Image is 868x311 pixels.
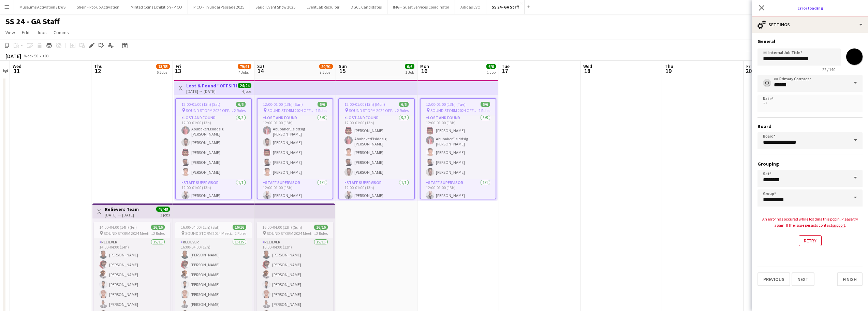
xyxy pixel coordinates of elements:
[318,102,327,107] span: 6/6
[455,0,486,14] button: Adidas EVO
[426,102,466,107] span: 12:00-01:00 (13h) (Tue)
[319,64,333,69] span: 80/91
[267,231,316,236] span: SOUND STORM 2024 Meeting point
[186,89,237,94] div: [DATE] → [DATE]
[156,207,170,212] span: 48/48
[5,53,21,59] div: [DATE]
[405,70,414,75] div: 1 Job
[186,83,237,89] h3: Lost & Found "OFFSITE"
[105,212,139,217] div: [DATE] → [DATE]
[12,67,21,75] span: 11
[479,108,490,113] span: 2 Roles
[234,108,246,113] span: 2 Roles
[5,29,15,36] span: View
[36,29,47,36] span: Jobs
[71,0,125,14] button: Shein - Pop up Activation
[94,63,103,69] span: Thu
[181,102,220,107] span: 12:00-01:00 (13h) (Sat)
[51,28,72,37] a: Comms
[746,63,752,69] span: Fri
[235,231,246,236] span: 2 Roles
[233,225,246,230] span: 16/16
[344,102,385,107] span: 12:00-01:00 (13h) (Mon)
[338,98,415,199] app-job-card: 12:00-01:00 (13h) (Mon)6/6 SOUND STORM 2024 OFFSITE LOCATION2 RolesLost and Found5/512:00-01:00 (...
[486,64,496,69] span: 6/6
[176,179,251,202] app-card-role: Staff Supervisor1/112:00-01:00 (13h)[PERSON_NAME]
[664,67,673,75] span: 19
[757,161,863,167] h3: Grouping
[175,67,181,75] span: 13
[799,235,822,246] button: Retry
[42,53,49,58] div: +03
[752,16,868,33] div: Settings
[487,70,496,75] div: 1 Job
[54,29,69,36] span: Comms
[757,38,863,44] h3: General
[387,0,455,14] button: IMG - Guest Services Coordinator
[176,63,181,69] span: Fri
[345,0,387,14] button: DGCL Candidates
[181,225,220,230] span: 16:00-04:00 (12h) (Sat)
[314,225,328,230] span: 16/16
[339,179,414,202] app-card-role: Staff Supervisor1/112:00-01:00 (13h)[PERSON_NAME]
[105,206,139,212] h3: Relievers Team
[104,231,153,236] span: SOUND STORM 2024 Meeting point
[242,88,251,94] div: 4 jobs
[263,102,303,107] span: 12:00-01:00 (13h) (Sun)
[22,29,30,36] span: Edit
[420,63,429,69] span: Mon
[315,108,327,113] span: 2 Roles
[23,53,40,58] span: Week 50
[258,114,333,179] app-card-role: Lost and Found5/512:00-01:00 (13h)AbubakerElsiddsig [PERSON_NAME][PERSON_NAME][PERSON_NAME][PERSO...
[757,209,863,235] div: An error has occured while loading this popin. Please try again. If the issue persists contact .
[175,98,252,199] app-job-card: 12:00-01:00 (13h) (Sat)6/6 SOUND STORM 2024 OFFSITE LOCATION2 RolesLost and Found5/512:00-01:00 (...
[262,225,302,230] span: 16:00-04:00 (12h) (Sun)
[156,64,170,69] span: 73/85
[481,102,490,107] span: 6/6
[837,272,863,286] button: Finish
[236,102,246,107] span: 6/6
[397,108,409,113] span: 2 Roles
[582,67,592,75] span: 18
[188,0,250,14] button: PICO - Hyundai Palisade 2025
[501,67,510,75] span: 17
[185,231,235,236] span: SOUND STORM 2024 Meeting point
[752,3,868,12] h3: Error loading
[486,0,525,14] button: SS 24 - GA Staff
[745,67,752,75] span: 20
[99,225,137,230] span: 14:00-04:00 (14h) (Fri)
[301,0,345,14] button: EventLab Recruiter
[320,70,333,75] div: 7 Jobs
[186,108,234,113] span: SOUND STORM 2024 OFFSITE LOCATION
[153,231,165,236] span: 2 Roles
[430,108,479,113] span: SOUND STORM 2024 OFFSITE LOCATION
[160,212,170,217] div: 3 jobs
[665,63,673,69] span: Thu
[3,28,18,37] a: View
[349,108,397,113] span: SOUND STORM 2024 OFFSITE LOCATION
[832,223,845,228] a: support
[583,63,592,69] span: Wed
[238,83,251,88] span: 24/24
[250,0,301,14] button: Saudi Event Show 2025
[267,108,315,113] span: SOUND STORM 2024 OFFSITE LOCATION
[339,63,347,69] span: Sun
[817,67,841,72] span: 22 / 140
[257,98,333,199] app-job-card: 12:00-01:00 (13h) (Sun)6/6 SOUND STORM 2024 OFFSITE LOCATION2 RolesLost and Found5/512:00-01:00 (...
[14,0,71,14] button: Museums Activation / BWS
[792,272,814,286] button: Next
[5,16,60,27] h1: SS 24 - GA Staff
[338,67,347,75] span: 15
[502,63,510,69] span: Tue
[34,28,49,37] a: Jobs
[176,114,251,179] app-card-role: Lost and Found5/512:00-01:00 (13h)AbubakerElsiddsig [PERSON_NAME][PERSON_NAME][PERSON_NAME][PERSO...
[316,231,328,236] span: 2 Roles
[256,67,265,75] span: 14
[19,28,32,37] a: Edit
[339,114,414,179] app-card-role: Lost and Found5/512:00-01:00 (13h)[PERSON_NAME]AbubakerElsiddsig [PERSON_NAME][PERSON_NAME][PERSO...
[421,114,496,179] app-card-role: Lost and Found5/512:00-01:00 (13h)[PERSON_NAME]AbubakerElsiddsig [PERSON_NAME][PERSON_NAME][PERSO...
[238,70,251,75] div: 7 Jobs
[757,272,790,286] button: Previous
